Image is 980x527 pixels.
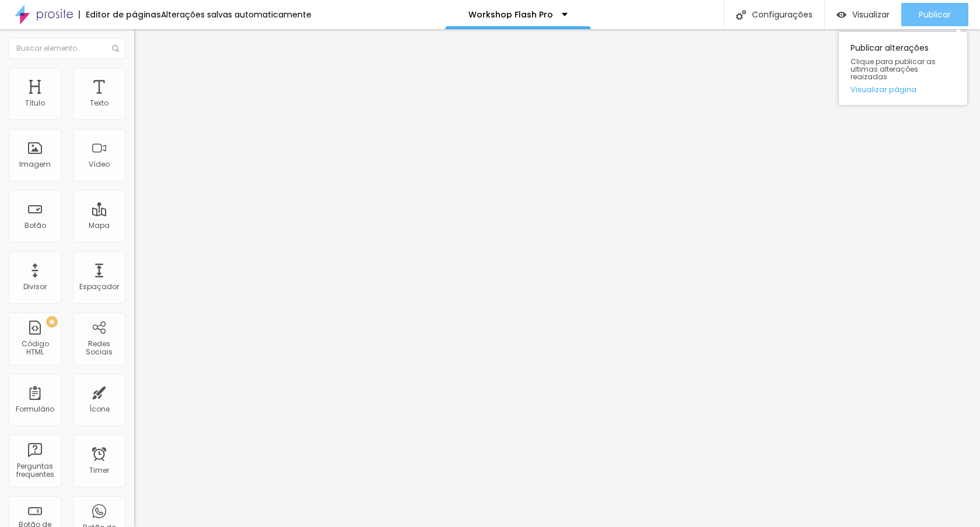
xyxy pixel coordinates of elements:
[89,405,110,413] div: Ícone
[852,10,890,19] span: Visualizar
[12,340,58,357] div: Código HTML
[134,29,980,527] iframe: Editor
[736,10,746,20] img: Icone
[836,10,846,20] img: view-1.svg
[12,462,58,479] div: Perguntas frequentes
[468,10,553,19] p: Workshop Flash Pro
[90,99,108,107] div: Texto
[850,86,956,93] a: Visualizar página
[901,3,968,26] button: Publicar
[825,3,901,26] button: Visualizar
[79,10,161,19] div: Editor de páginas
[16,405,54,413] div: Formulário
[19,160,51,168] div: Imagem
[919,10,951,19] span: Publicar
[850,58,956,81] span: Clique para publicar as ultimas alterações reaizadas
[76,340,122,357] div: Redes Sociais
[89,160,110,168] div: Vídeo
[89,466,109,475] div: Timer
[79,283,119,291] div: Espaçador
[839,32,967,105] div: Publicar alterações
[23,283,47,291] div: Divisor
[161,10,311,19] div: Alterações salvas automaticamente
[25,99,45,107] div: Título
[89,222,110,230] div: Mapa
[112,45,119,52] img: Icone
[9,38,125,59] input: Buscar elemento
[24,222,46,230] div: Botão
